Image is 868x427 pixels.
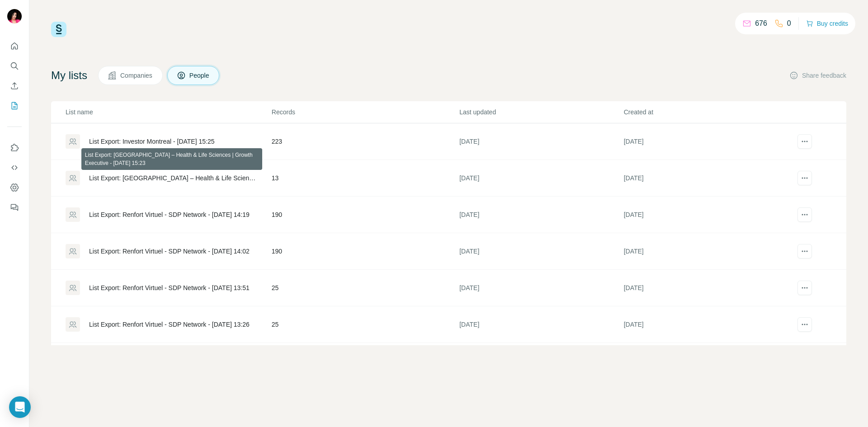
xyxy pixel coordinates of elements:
[623,270,788,306] td: [DATE]
[89,174,256,183] div: List Export: [GEOGRAPHIC_DATA] – Health & Life Sciences | Growth Executive - [DATE] 15:23
[271,233,459,270] td: 190
[7,160,22,176] button: Use Surfe API
[51,68,87,83] h4: My lists
[806,17,848,30] button: Buy credits
[623,343,788,380] td: [DATE]
[7,179,22,196] button: Dashboard
[797,281,812,295] button: actions
[7,78,22,94] button: Enrich CSV
[797,171,812,185] button: actions
[797,244,812,258] button: actions
[459,343,623,380] td: [DATE]
[797,207,812,222] button: actions
[797,317,812,332] button: actions
[7,9,22,23] img: Avatar
[89,247,250,256] div: List Export: Renfort Virtuel - SDP Network - [DATE] 14:02
[789,71,846,80] button: Share feedback
[755,18,767,29] p: 676
[459,270,623,306] td: [DATE]
[271,123,459,160] td: 223
[7,58,22,74] button: Search
[459,108,623,117] p: Last updated
[272,108,458,117] p: Records
[89,320,250,329] div: List Export: Renfort Virtuel - SDP Network - [DATE] 13:26
[787,18,791,29] p: 0
[271,306,459,343] td: 25
[89,137,215,146] div: List Export: Investor Montreal - [DATE] 15:25
[459,306,623,343] td: [DATE]
[623,197,788,233] td: [DATE]
[623,306,788,343] td: [DATE]
[623,160,788,197] td: [DATE]
[120,71,153,80] span: Companies
[89,210,250,219] div: List Export: Renfort Virtuel - SDP Network - [DATE] 14:19
[271,197,459,233] td: 190
[459,160,623,197] td: [DATE]
[189,71,210,80] span: People
[271,343,459,380] td: 5
[797,134,812,149] button: actions
[9,396,31,418] div: Open Intercom Messenger
[623,233,788,270] td: [DATE]
[7,98,22,114] button: My lists
[7,199,22,216] button: Feedback
[7,38,22,54] button: Quick start
[89,283,250,292] div: List Export: Renfort Virtuel - SDP Network - [DATE] 13:51
[459,123,623,160] td: [DATE]
[459,197,623,233] td: [DATE]
[7,140,22,156] button: Use Surfe on LinkedIn
[459,233,623,270] td: [DATE]
[271,160,459,197] td: 13
[623,123,788,160] td: [DATE]
[51,22,66,37] img: Surfe Logo
[66,108,271,117] p: List name
[271,270,459,306] td: 25
[624,108,787,117] p: Created at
